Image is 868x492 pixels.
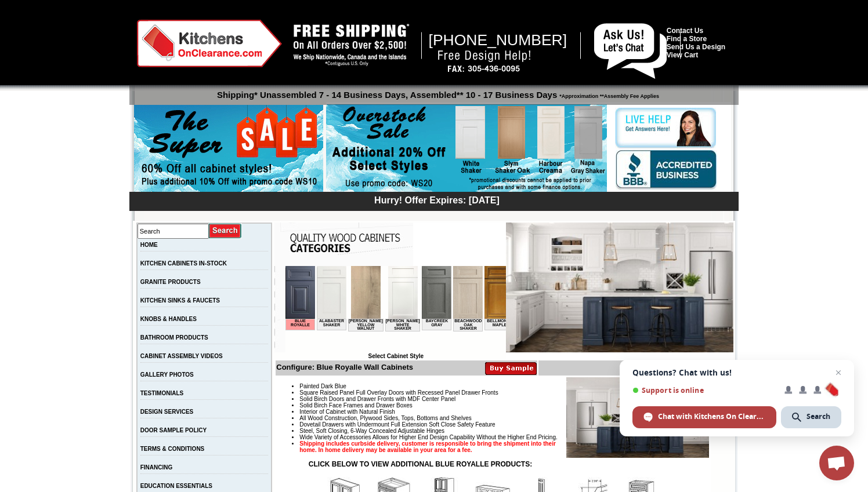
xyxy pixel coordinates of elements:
[667,35,707,43] a: Find a Store
[819,446,854,480] div: Open chat
[299,434,557,440] span: Wide Variety of Accessories Allows for Higher End Design Capability Without the Higher End Pricing.
[140,353,223,359] a: CABINET ASSEMBLY VIDEOS
[276,363,413,371] b: Configure: Blue Royalle Wall Cabinets
[299,409,395,415] span: Interior of Cabinet with Natural Finish
[140,446,205,452] a: TERMS & CONDITIONS
[135,85,739,100] p: Shipping* Unassembled 7 - 14 Business Days, Assembled** 10 - 17 Business Days
[209,223,242,239] input: Submit
[632,386,776,395] span: Support is online
[135,194,739,206] div: Hurry! Offer Expires: [DATE]
[140,483,212,489] a: EDUCATION ESSENTIALS
[285,266,506,353] iframe: Browser incompatible
[140,316,197,322] a: KNOBS & HANDLES
[140,371,194,378] a: GALLERY PHOTOS
[299,440,556,453] strong: Shipping includes curbside delivery, customer is responsible to bring the shipment into their hom...
[831,366,845,380] span: Close chat
[299,383,346,389] span: Painted Dark Blue
[140,260,227,267] a: KITCHEN CABINETS IN-STOCK
[299,428,444,434] span: Steel, Soft Closing, 6-Way Concealed Adjustable Hinges
[309,460,532,468] strong: CLICK BELOW TO VIEW ADDITIONAL BLUE ROYALLE PRODUCTS:
[140,242,158,248] a: HOME
[632,368,841,377] span: Questions? Chat with us!
[299,389,498,396] span: Square Raised Panel Full Overlay Doors with Recessed Panel Drawer Fronts
[368,353,424,359] b: Select Cabinet Style
[299,415,471,421] span: All Wood Construction, Plywood Sides, Tops, Bottoms and Shelves
[667,27,703,35] a: Contact Us
[140,427,207,433] a: DOOR SAMPLE POLICY
[667,51,698,59] a: View Cart
[557,90,659,99] span: *Approximation **Assembly Fee Applies
[506,223,733,352] img: Blue Royalle
[429,31,567,49] span: [PHONE_NUMBER]
[140,464,173,471] a: FINANCING
[566,377,709,458] img: Product Image
[140,409,194,415] a: DESIGN SERVICES
[140,390,183,396] a: TESTIMONIALS
[299,402,413,409] span: Solid Birch Face Frames and Drawer Boxes
[137,20,282,67] img: Kitchens on Clearance Logo
[658,411,765,422] span: Chat with Kitchens On Clearance
[140,297,220,304] a: KITCHEN SINKS & FAUCETS
[299,421,495,428] span: Dovetail Drawers with Undermount Full Extension Soft Close Safety Feature
[632,406,776,428] div: Chat with Kitchens On Clearance
[667,43,725,51] a: Send Us a Design
[781,406,841,428] div: Search
[199,53,229,64] td: Bellmonte Maple
[140,279,201,285] a: GRANITE PRODUCTS
[140,334,208,341] a: BATHROOM PRODUCTS
[806,411,830,422] span: Search
[299,396,455,402] span: Solid Birch Doors and Drawer Fronts with MDF Center Panel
